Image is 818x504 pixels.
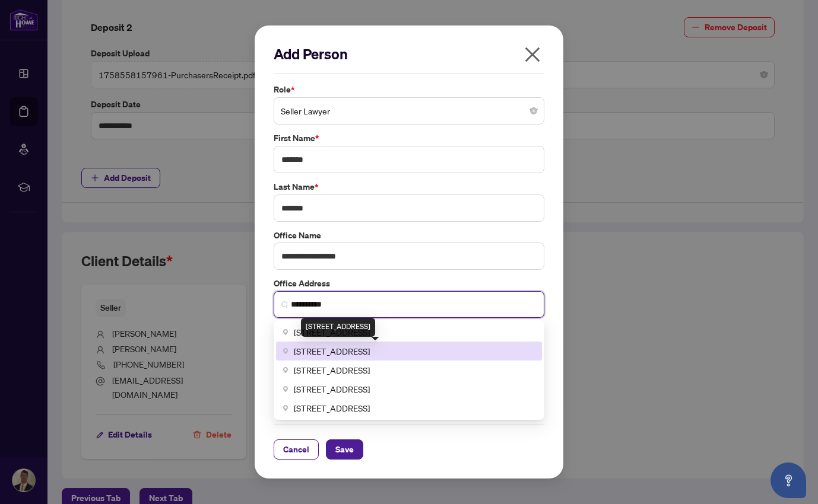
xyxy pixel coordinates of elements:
span: [STREET_ADDRESS] [294,326,370,339]
label: Office Name [274,229,544,242]
label: First Name [274,132,544,145]
span: [STREET_ADDRESS] [294,382,370,395]
label: Role [274,83,544,96]
span: Save [335,440,354,459]
button: Save [326,439,363,460]
label: Office Address [274,277,544,290]
span: [STREET_ADDRESS] [294,344,370,358]
div: [STREET_ADDRESS] [301,318,375,337]
button: Cancel [274,439,319,460]
label: Last Name [274,180,544,193]
button: Open asap [771,462,806,498]
span: close [523,45,542,64]
span: [STREET_ADDRESS] [294,363,370,377]
span: Seller Lawyer [281,100,537,122]
span: Cancel [283,440,309,459]
span: close-circle [530,107,537,114]
span: [STREET_ADDRESS] [294,401,370,414]
img: search_icon [281,301,288,308]
h2: Add Person [274,44,544,63]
